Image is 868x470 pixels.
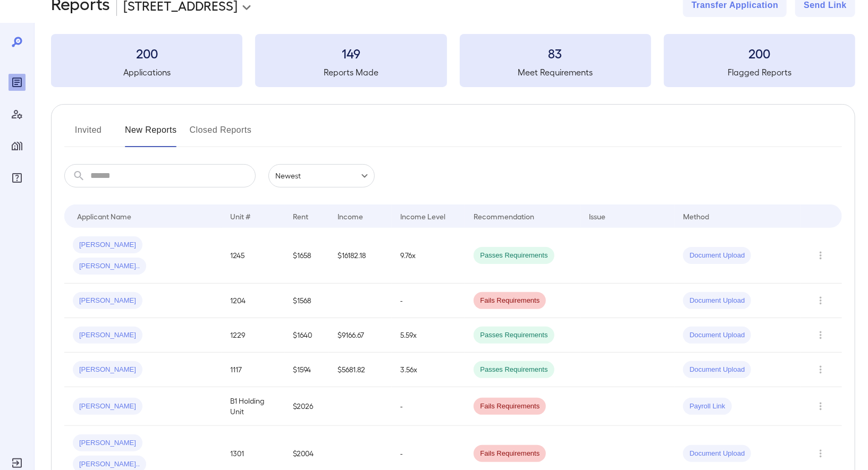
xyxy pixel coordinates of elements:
span: Payroll Link [683,401,731,412]
button: Row Actions [812,247,829,264]
div: Applicant Name [77,210,131,223]
div: Income [338,210,363,223]
span: Passes Requirements [474,365,554,375]
div: Issue [589,210,606,223]
td: 9.76x [392,228,465,284]
span: Document Upload [683,251,751,261]
span: Passes Requirements [474,251,554,261]
td: $16182.18 [329,228,392,284]
h3: 83 [460,45,651,62]
td: $1658 [284,228,329,284]
td: 3.56x [392,353,465,387]
span: Document Upload [683,365,751,375]
h3: 149 [255,45,446,62]
span: [PERSON_NAME] [73,365,142,375]
div: Manage Properties [9,138,26,155]
td: 1229 [222,318,284,353]
button: New Reports [125,122,177,147]
span: [PERSON_NAME] [73,401,142,412]
td: $1568 [284,284,329,318]
div: Reports [9,74,26,91]
td: $1640 [284,318,329,353]
div: Method [683,210,709,223]
span: Fails Requirements [474,401,546,412]
div: Recommendation [474,210,534,223]
div: Income Level [400,210,445,223]
button: Row Actions [812,398,829,415]
h5: Meet Requirements [460,66,651,79]
h3: 200 [664,45,855,62]
button: Row Actions [812,327,829,344]
span: [PERSON_NAME].. [73,261,146,271]
h3: 200 [51,45,242,62]
span: Document Upload [683,449,751,459]
div: Manage Users [9,106,26,123]
button: Invited [64,122,112,147]
span: [PERSON_NAME] [73,438,142,448]
td: $5681.82 [329,353,392,387]
div: FAQ [9,169,26,186]
td: 1245 [222,228,284,284]
td: 1204 [222,284,284,318]
h5: Flagged Reports [664,66,855,79]
button: Closed Reports [190,122,252,147]
td: $9166.67 [329,318,392,353]
td: - [392,284,465,318]
span: Fails Requirements [474,449,546,459]
span: [PERSON_NAME] [73,240,142,250]
div: Rent [293,210,310,223]
span: Fails Requirements [474,296,546,306]
span: Document Upload [683,296,751,306]
td: 1117 [222,353,284,387]
td: B1 Holding Unit [222,387,284,426]
div: Unit # [230,210,250,223]
span: Passes Requirements [474,330,554,340]
td: $2026 [284,387,329,426]
td: - [392,387,465,426]
span: [PERSON_NAME] [73,330,142,340]
td: 5.59x [392,318,465,353]
span: [PERSON_NAME].. [73,459,146,469]
h5: Reports Made [255,66,446,79]
span: Document Upload [683,330,751,340]
summary: 200Applications149Reports Made83Meet Requirements200Flagged Reports [51,34,855,87]
td: $1594 [284,353,329,387]
h5: Applications [51,66,242,79]
button: Row Actions [812,292,829,309]
button: Row Actions [812,361,829,378]
span: [PERSON_NAME] [73,296,142,306]
button: Row Actions [812,445,829,462]
div: Newest [268,164,375,187]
